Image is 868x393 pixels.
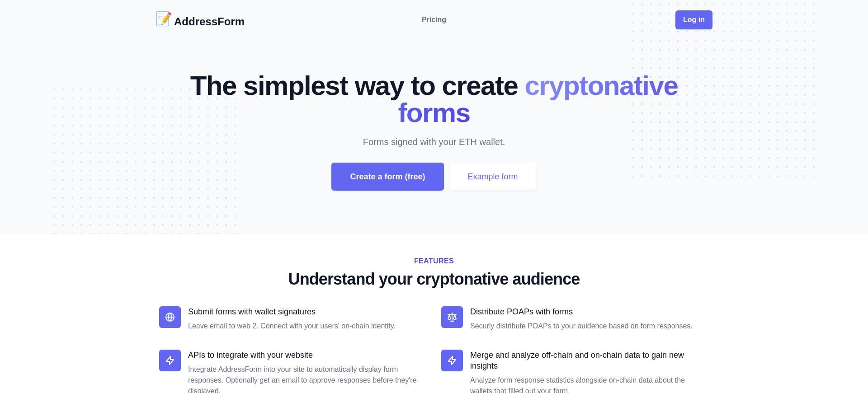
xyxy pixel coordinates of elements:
[398,70,678,128] span: cryptonative forms
[174,14,245,29] h2: AddressForm
[470,350,709,371] p: Merge and analyze off-chain and on-chain data to gain new insights
[188,350,427,360] p: APIs to integrate with your website
[331,163,443,191] div: Create a form (free)
[159,256,709,267] h2: Features
[156,11,172,29] div: 📝
[449,163,537,191] div: Example form
[470,321,709,332] dd: Securly distribute POAPs to your auidence based on form responses.
[422,14,446,25] a: Pricing
[156,11,712,29] nav: Global
[470,306,709,317] p: Distribute POAPs with forms
[190,70,518,101] span: The simplest way to create
[159,270,709,288] p: Understand your cryptonative audience
[675,10,712,29] div: Log in
[203,136,665,148] p: Forms signed with your ETH wallet.
[188,321,427,332] dd: Leave email to web 2. Connect with your users' on-chain identity.
[188,306,427,317] p: Submit forms with wallet signatures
